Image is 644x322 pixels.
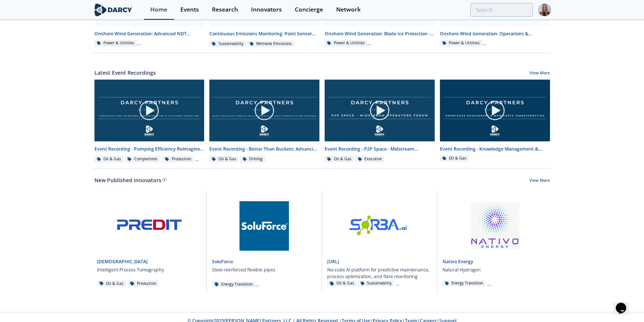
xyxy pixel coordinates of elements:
[128,280,159,287] div: Production
[440,40,483,46] div: Power & Utilities
[437,79,553,163] a: Video Content Event Recording - Knowledge Management & Workforce Transformation Oil & Gas
[94,146,205,152] div: Event Recording - Pumping Efficiency Reimagined: Reducing Downtime in [PERSON_NAME] Muerta Comple...
[94,176,161,184] a: New Published Innovators
[212,281,255,287] div: Energy Transition
[93,3,133,16] img: logo-wide.svg
[254,100,275,121] img: play-chapters-gray.svg
[97,267,164,273] p: Intelligent Process Tomography
[162,178,167,182] img: information.svg
[355,156,385,162] div: Executive
[442,258,473,265] a: Nativo Energy
[212,7,238,13] div: Research
[325,40,367,46] div: Power & Utilities
[325,30,435,37] div: Onshore Wind Generation: Blade Ice Protection - Innovator Landscape
[240,156,265,162] div: Drilling
[212,258,233,265] a: SoluForce
[327,258,339,265] a: [URL]
[358,280,395,286] div: Sustainability
[484,100,505,121] img: play-chapters-gray.svg
[97,280,126,287] div: Oil & Gas
[207,79,322,163] a: Video Content Event Recording - Better Than Buckets: Advancing Hole Cleaning with DrillDocs’ Auto...
[209,41,246,47] div: Sustainability
[529,70,550,77] a: View More
[613,292,637,315] iframe: chat widget
[295,7,323,13] div: Concierge
[94,40,137,46] div: Power & Utilities
[396,280,431,286] div: Completions
[325,156,354,162] div: Oil & Gas
[470,3,533,17] input: Advanced Search
[97,258,148,265] a: [DEMOGRAPHIC_DATA]
[369,100,390,121] img: play-chapters-gray.svg
[94,156,124,162] div: Oil & Gas
[150,7,167,13] div: Home
[325,80,435,141] img: Video Content
[162,156,194,162] div: Production
[125,156,160,162] div: Completions
[440,80,550,141] img: Video Content
[327,267,432,280] p: No-code AI platform for predictive maintenance, process optimization, and flare monitoring
[94,30,205,37] div: Onshore Wind Generation: Advanced NDT Inspections - Innovator Landscape
[247,41,294,47] div: Methane Emissions
[251,7,282,13] div: Innovators
[322,79,437,163] a: Video Content Event Recording - P2P Space - Midstream Operators Forum Oil & Gas Executive
[538,3,551,16] img: Profile
[442,280,486,286] div: Energy Transition
[209,156,239,162] div: Oil & Gas
[325,146,435,152] div: Event Recording - P2P Space - Midstream Operators Forum
[209,30,319,37] div: Continuous Emissions Monitoring: Point Sensor Network (PSN) - Innovator Comparison
[336,7,361,13] div: Network
[209,146,319,152] div: Event Recording - Better Than Buckets: Advancing Hole Cleaning with DrillDocs’ Automated Cuttings...
[440,30,550,37] div: Onshore Wind Generation: Operations & Maintenance (O&M) - Technology Landscape
[139,100,160,121] img: play-chapters-gray.svg
[442,267,481,273] p: Natural Hydrogen
[440,155,469,162] div: Oil & Gas
[94,69,156,77] a: Latest Event Recordings
[212,267,276,273] p: Steel-reinforced flexible pipes
[327,280,357,286] div: Oil & Gas
[209,80,319,141] img: Video Content
[487,280,547,286] div: Industrial Decarbonization
[440,146,550,152] div: Event Recording - Knowledge Management & Workforce Transformation
[180,7,199,13] div: Events
[529,178,550,184] a: View More
[92,79,207,163] a: Video Content Event Recording - Pumping Efficiency Reimagined: Reducing Downtime in [PERSON_NAME]...
[94,80,205,141] img: Video Content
